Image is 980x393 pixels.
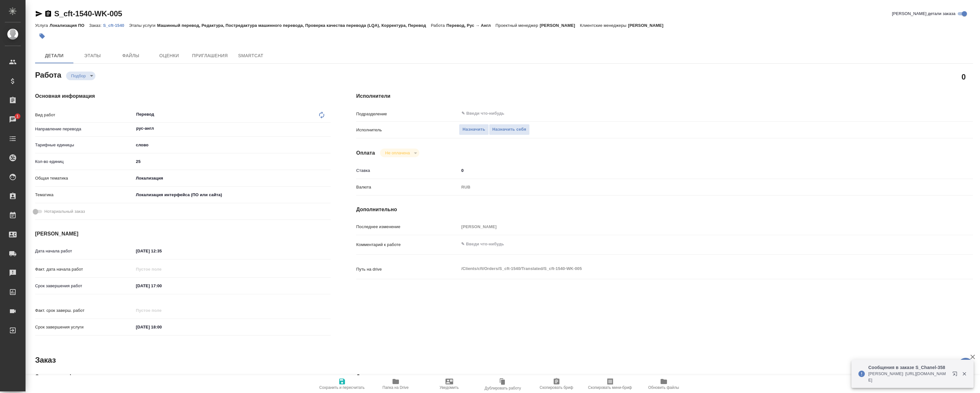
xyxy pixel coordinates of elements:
p: Ставка [356,167,459,174]
h4: Дополнительно [356,373,973,381]
span: Назначить [462,126,485,133]
button: Не оплачена [383,150,412,156]
div: слово [134,140,331,150]
p: Направление перевода [35,126,134,132]
span: Дублировать работу [485,386,521,390]
div: RUB [459,182,921,193]
button: Обновить файлы [637,375,691,393]
div: Подбор [380,149,419,157]
button: Уведомить [423,375,476,393]
button: Скопировать бриф [530,375,583,393]
p: Исполнитель [356,127,459,133]
span: Сохранить и пересчитать [319,385,365,390]
h4: Исполнители [356,92,973,100]
p: Услуга [35,23,49,28]
p: Машинный перевод, Редактура, Постредактура машинного перевода, Проверка качества перевода (LQA), ... [157,23,431,28]
button: Open [327,128,328,129]
p: Этапы услуги [129,23,157,28]
p: Работа [431,23,446,28]
span: SmartCat [236,52,266,60]
h4: Основная информация [35,92,331,100]
input: Пустое поле [459,222,921,231]
span: Скопировать бриф [540,385,573,390]
p: [PERSON_NAME]: [URL][DOMAIN_NAME] [868,371,948,383]
button: Открыть в новой вкладке [948,367,964,383]
p: Общая тематика [35,175,134,181]
p: Срок завершения работ [35,283,134,289]
h4: Дополнительно [356,206,973,213]
button: Добавить тэг [35,29,49,43]
button: Дублировать работу [476,375,530,393]
p: Путь на drive [356,266,459,273]
span: [PERSON_NAME] детали заказа [892,11,955,17]
button: Сохранить и пересчитать [315,375,369,393]
p: Валюта [356,184,459,190]
p: Клиентские менеджеры [580,23,628,28]
p: Факт. срок заверш. работ [35,307,134,314]
input: Пустое поле [134,265,190,274]
span: Назначить себя [492,126,526,133]
p: Срок завершения услуги [35,324,134,330]
h4: [PERSON_NAME] [35,230,331,238]
input: ✎ Введи что-нибудь [134,246,190,256]
p: Дата начала работ [35,248,134,254]
p: Тарифные единицы [35,142,134,148]
span: Обновить файлы [648,385,679,390]
button: Скопировать ссылку для ЯМессенджера [35,10,43,18]
p: Проектный менеджер [496,23,540,28]
p: Последнее изменение [356,224,459,230]
p: Тематика [35,192,134,198]
input: Пустое поле [134,306,190,315]
div: Локализация интерфейса (ПО или сайта) [134,189,331,200]
p: [PERSON_NAME] [540,23,580,28]
button: 🙏 [958,358,974,374]
h2: Работа [35,69,61,80]
span: Этапы [77,52,108,60]
button: Папка на Drive [369,375,423,393]
p: Локализация ПО [49,23,89,28]
button: Скопировать ссылку [44,10,52,18]
span: Нотариальный заказ [44,208,85,215]
span: Оценки [154,52,184,60]
h4: Оплата [356,149,375,157]
button: Подбор [69,73,88,79]
input: ✎ Введи что-нибудь [134,281,190,290]
a: S_cft-1540 [103,22,129,28]
p: Вид работ [35,112,134,118]
span: Файлы [116,52,146,60]
input: ✎ Введи что-нибудь [459,166,921,175]
div: Подбор [66,72,95,80]
a: S_cft-1540-WK-005 [54,9,122,18]
h2: Заказ [35,355,56,365]
button: Закрыть [958,371,971,377]
p: Комментарий к работе [356,242,459,248]
p: S_cft-1540 [103,23,129,28]
p: Факт. дата начала работ [35,266,134,273]
button: Назначить [459,124,489,135]
input: ✎ Введи что-нибудь [134,157,331,166]
input: ✎ Введи что-нибудь [134,322,190,332]
span: Скопировать мини-бриф [588,385,632,390]
span: Папка на Drive [383,385,409,390]
p: Перевод, Рус → Англ [446,23,496,28]
p: Заказ: [89,23,103,28]
span: Детали [39,52,70,60]
p: [PERSON_NAME] [628,23,668,28]
span: 1 [12,113,22,119]
input: ✎ Введи что-нибудь [461,110,898,117]
button: Open [918,113,919,114]
p: Сообщения в заказе S_Chanel-358 [868,364,948,371]
button: Скопировать мини-бриф [583,375,637,393]
textarea: /Clients/cft/Orders/S_cft-1540/Translated/S_cft-1540-WK-005 [459,263,921,274]
div: Локализация [134,173,331,184]
p: Подразделение [356,111,459,117]
h4: Основная информация [35,373,331,381]
button: Назначить себя [489,124,530,135]
p: Кол-во единиц [35,158,134,165]
a: 1 [2,112,24,127]
h2: 0 [961,71,966,82]
span: Уведомить [440,385,459,390]
span: Приглашения [192,52,228,60]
